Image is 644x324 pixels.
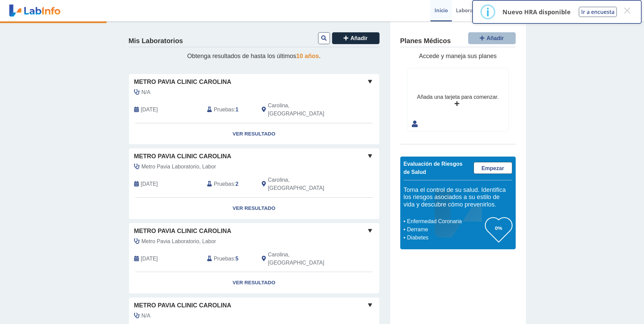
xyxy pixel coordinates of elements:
[486,35,504,41] span: Añadir
[417,93,498,101] div: Añada una tarjeta para comenzar.
[350,35,368,41] span: Añadir
[214,180,234,188] span: Pruebas
[485,224,512,232] h3: 0%
[404,161,463,175] span: Evaluación de Riesgos de Salud
[296,53,319,59] span: 10 años
[142,237,216,246] span: Metro Pavia Laboratorio, Labor
[486,6,490,18] div: i
[134,301,232,310] span: Metro Pavia Clinic Carolina
[332,32,380,44] button: Añadir
[202,102,257,118] div: :
[214,106,234,114] span: Pruebas
[404,186,512,209] h5: Toma el control de su salud. Identifica los riesgos asociados a su estilo de vida y descubre cómo...
[129,272,379,293] a: Ver Resultado
[468,32,516,44] button: Añadir
[142,163,216,171] span: Metro Pavia Laboratorio, Labor
[400,37,451,45] h4: Planes Médicos
[214,255,234,263] span: Pruebas
[141,106,158,114] span: 2025-09-02
[236,181,239,187] b: 2
[236,256,239,262] b: 5
[502,8,571,16] p: Nuevo HRA disponible
[236,107,239,112] b: 1
[134,152,232,161] span: Metro Pavia Clinic Carolina
[405,234,485,242] li: Diabetes
[405,217,485,226] li: Enfermedad Coronaria
[129,123,379,145] a: Ver Resultado
[141,255,158,263] span: 2025-07-03
[202,251,257,267] div: :
[141,180,158,188] span: 2025-08-30
[405,226,485,234] li: Derrame
[129,37,183,45] h4: Mis Laboratorios
[187,53,320,59] span: Obtenga resultados de hasta los últimos .
[142,312,151,320] span: N/A
[134,77,232,87] span: Metro Pavia Clinic Carolina
[474,162,512,174] a: Empezar
[268,102,343,118] span: Carolina, PR
[621,4,633,17] button: Close this dialog
[579,7,617,17] button: Ir a encuesta
[268,176,343,192] span: Carolina, PR
[129,198,379,219] a: Ver Resultado
[142,88,151,96] span: N/A
[134,227,232,236] span: Metro Pavia Clinic Carolina
[268,251,343,267] span: Carolina, PR
[202,176,257,192] div: :
[419,53,497,59] span: Accede y maneja sus planes
[481,165,504,171] span: Empezar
